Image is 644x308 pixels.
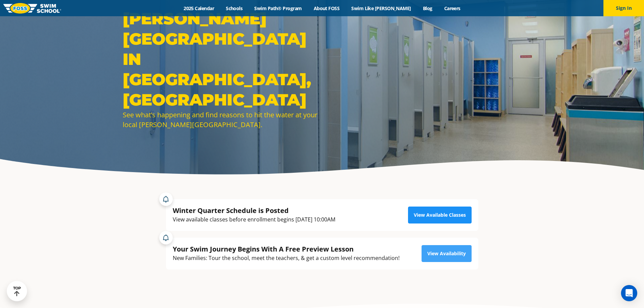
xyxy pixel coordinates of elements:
[173,244,400,254] div: Your Swim Journey Begins With A Free Preview Lesson
[417,5,438,11] a: Blog
[408,207,472,223] a: View Available Classes
[220,5,248,11] a: Schools
[345,5,417,11] a: Swim Like [PERSON_NAME]
[123,110,319,129] div: See what’s happening and find reasons to hit the water at your local [PERSON_NAME][GEOGRAPHIC_DATA].
[308,5,345,11] a: About FOSS
[173,215,335,224] div: View available classes before enrollment begins [DATE] 10:00AM
[621,285,637,301] div: Open Intercom Messenger
[13,286,21,297] div: TOP
[438,5,466,11] a: Careers
[248,5,308,11] a: Swim Path® Program
[3,3,61,14] img: FOSS Swim School Logo
[173,206,335,215] div: Winter Quarter Schedule is Posted
[178,5,220,11] a: 2025 Calendar
[173,254,400,263] div: New Families: Tour the school, meet the teachers, & get a custom level recommendation!
[123,8,319,110] h1: [PERSON_NAME][GEOGRAPHIC_DATA] in [GEOGRAPHIC_DATA], [GEOGRAPHIC_DATA]
[422,245,472,262] a: View Availability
